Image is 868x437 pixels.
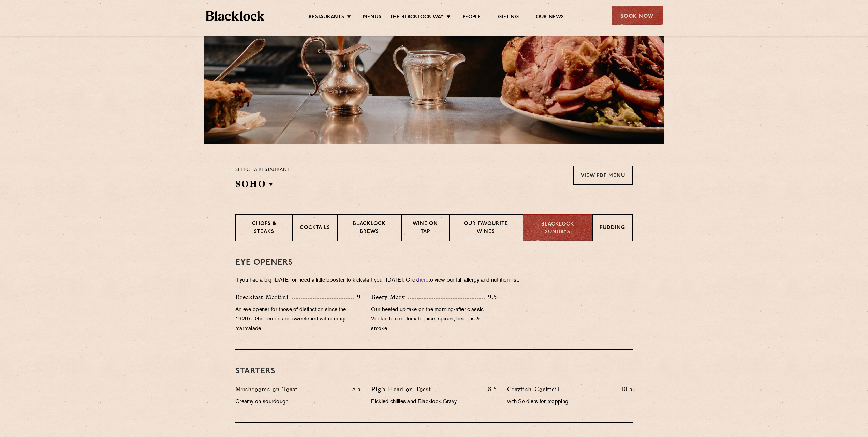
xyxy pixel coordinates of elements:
a: Menus [363,14,381,22]
p: Mushrooms on Toast [235,384,301,394]
p: Select a restaurant [235,166,290,175]
h3: Starters [235,367,633,376]
p: Pudding [600,224,625,233]
p: 8.5 [485,385,497,394]
div: Book Now [612,6,663,25]
p: 9.5 [485,292,497,301]
p: Crayfish Cocktail [507,384,563,394]
a: Gifting [498,14,518,22]
p: Our favourite wines [456,220,515,236]
a: People [462,14,481,22]
p: Blacklock Sundays [530,221,585,236]
p: 8.5 [349,385,361,394]
p: Pig’s Head on Toast [371,384,435,394]
p: Breakfast Martini [235,292,292,302]
a: The Blacklock Way [390,14,444,22]
p: 10.5 [618,385,633,394]
p: Pickled chillies and Blacklock Gravy [371,397,497,407]
p: Creamy on sourdough [235,397,361,407]
p: Our beefed up take on the morning-after classic. Vodka, lemon, tomato juice, spices, beef jus & s... [371,305,497,334]
p: If you had a big [DATE] or need a little booster to kickstart your [DATE]. Click to view our full... [235,276,633,285]
p: Blacklock Brews [344,220,394,236]
p: Chops & Steaks [243,220,285,236]
a: here [418,278,428,283]
a: Our News [536,14,564,22]
h3: Eye openers [235,258,633,267]
a: Restaurants [309,14,344,22]
p: An eye opener for those of distinction since the 1920’s. Gin, lemon and sweetened with orange mar... [235,305,361,334]
p: 9 [354,292,361,301]
h2: SOHO [235,178,273,193]
p: Cocktails [300,224,330,233]
a: View PDF Menu [573,166,633,185]
img: BL_Textured_Logo-footer-cropped.svg [206,11,265,21]
p: Beefy Mary [371,292,408,302]
p: Wine on Tap [409,220,442,236]
p: with Soldiers for mopping [507,397,633,407]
